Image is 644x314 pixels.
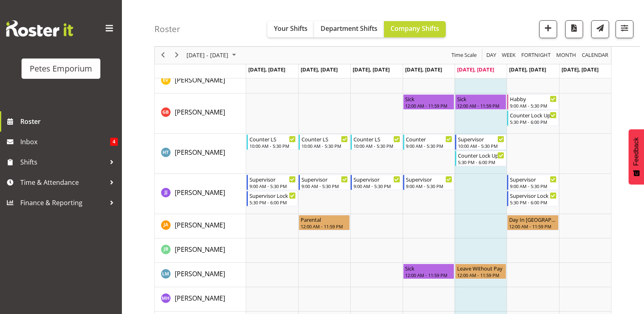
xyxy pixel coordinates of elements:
div: Supervisor Lock Up [510,191,556,199]
div: August 18 - 24, 2025 [184,47,241,64]
div: 5:30 PM - 6:00 PM [458,159,504,165]
div: Helena Tomlin"s event - Counter LS Begin From Wednesday, August 20, 2025 at 10:00:00 AM GMT+12:00... [351,134,402,150]
div: 12:00 AM - 11:59 PM [405,102,452,109]
span: 4 [110,138,118,146]
div: 9:00 AM - 5:30 PM [510,102,556,109]
div: Janelle Jonkers"s event - Supervisor Begin From Saturday, August 23, 2025 at 9:00:00 AM GMT+12:00... [507,175,558,190]
div: Gillian Byford"s event - Sick Begin From Thursday, August 21, 2025 at 12:00:00 AM GMT+12:00 Ends ... [403,94,454,110]
div: Supervisor [301,175,348,183]
div: Jeseryl Armstrong"s event - Day In Lieu Begin From Saturday, August 23, 2025 at 12:00:00 AM GMT+1... [507,215,558,230]
div: Supervisor [249,175,296,183]
div: Supervisor [510,175,556,183]
div: Supervisor [458,135,504,143]
div: Janelle Jonkers"s event - Supervisor Begin From Wednesday, August 20, 2025 at 9:00:00 AM GMT+12:0... [351,175,402,190]
div: 10:00 AM - 5:30 PM [249,143,296,149]
span: Your Shifts [274,24,308,33]
div: 9:00 AM - 5:30 PM [510,183,556,189]
div: 9:00 AM - 5:30 PM [301,183,348,189]
div: Helena Tomlin"s event - Counter LS Begin From Tuesday, August 19, 2025 at 10:00:00 AM GMT+12:00 E... [299,134,350,150]
button: Time Scale [450,50,478,61]
span: Finance & Reporting [20,197,106,209]
div: Counter Lock Up [458,151,504,159]
span: [DATE], [DATE] [248,66,285,73]
div: 5:30 PM - 6:00 PM [510,199,556,206]
div: Sick [405,95,452,103]
div: next period [170,47,184,64]
button: Feedback - Show survey [629,129,644,184]
div: 9:00 AM - 5:30 PM [406,143,452,149]
button: Previous [158,50,169,61]
span: Roster [20,115,118,128]
div: Counter [406,135,452,143]
div: Supervisor [353,175,400,183]
span: [DATE], [DATE] [562,66,598,73]
td: Eva Vailini resource [155,69,246,93]
div: Counter LS [249,135,296,143]
div: Jeseryl Armstrong"s event - Parental Begin From Tuesday, August 19, 2025 at 12:00:00 AM GMT+12:00... [299,215,350,230]
div: 12:00 AM - 11:59 PM [509,223,556,230]
div: Gillian Byford"s event - Counter Lock Up Begin From Saturday, August 23, 2025 at 5:30:00 PM GMT+1... [507,110,558,126]
span: Department Shifts [321,24,377,33]
button: Month [581,50,610,61]
a: [PERSON_NAME] [175,293,225,303]
div: Lianne Morete"s event - Leave Without Pay Begin From Friday, August 22, 2025 at 12:00:00 AM GMT+1... [455,264,506,279]
button: Download a PDF of the roster according to the set date range. [565,20,583,38]
div: Leave Without Pay [457,264,504,272]
div: Counter LS [301,135,348,143]
span: [PERSON_NAME] [175,108,225,117]
a: [PERSON_NAME] [175,147,225,157]
div: previous period [156,47,170,64]
span: [DATE], [DATE] [353,66,390,73]
button: Company Shifts [384,21,446,37]
span: [PERSON_NAME] [175,76,225,84]
td: Jodine Bunn resource [155,238,246,263]
span: Time Scale [451,50,477,61]
span: [PERSON_NAME] [175,221,225,230]
span: Feedback [633,137,640,166]
span: [DATE], [DATE] [457,66,494,73]
div: Petes Emporium [30,63,92,75]
div: 12:00 AM - 11:59 PM [301,223,348,230]
span: Time & Attendance [20,176,106,188]
span: Fortnight [520,50,551,61]
span: [PERSON_NAME] [175,245,225,254]
span: Month [555,50,577,61]
div: 10:00 AM - 5:30 PM [301,143,348,149]
td: Lianne Morete resource [155,263,246,287]
div: Janelle Jonkers"s event - Supervisor Begin From Thursday, August 21, 2025 at 9:00:00 AM GMT+12:00... [403,175,454,190]
div: Supervisor Lock Up [249,191,296,199]
div: Counter Lock Up [510,111,556,119]
div: 12:00 AM - 11:59 PM [457,102,504,109]
span: Inbox [20,136,110,148]
div: 12:00 AM - 11:59 PM [457,272,504,278]
div: Helena Tomlin"s event - Counter Begin From Thursday, August 21, 2025 at 9:00:00 AM GMT+12:00 Ends... [403,134,454,150]
a: [PERSON_NAME] [175,269,225,279]
button: Timeline Day [485,50,498,61]
div: Janelle Jonkers"s event - Supervisor Begin From Monday, August 18, 2025 at 9:00:00 AM GMT+12:00 E... [247,175,298,190]
span: [DATE], [DATE] [301,66,338,73]
span: Shifts [20,156,106,168]
div: 5:30 PM - 6:00 PM [249,199,296,206]
div: Counter LS [353,135,400,143]
div: Sick [457,95,504,103]
td: Jeseryl Armstrong resource [155,214,246,238]
td: Mackenzie Angus resource [155,287,246,312]
span: calendar [581,50,609,61]
div: Lianne Morete"s event - Sick Begin From Thursday, August 21, 2025 at 12:00:00 AM GMT+12:00 Ends A... [403,264,454,279]
button: Timeline Month [555,50,578,61]
button: Fortnight [520,50,552,61]
div: 12:00 AM - 11:59 PM [405,272,452,278]
span: [DATE] - [DATE] [186,50,229,61]
button: Next [171,50,182,61]
div: Supervisor [406,175,452,183]
img: Rosterit website logo [6,20,73,37]
button: Your Shifts [267,21,314,37]
div: Helena Tomlin"s event - Counter LS Begin From Monday, August 18, 2025 at 10:00:00 AM GMT+12:00 En... [247,134,298,150]
div: Habby [510,95,556,103]
span: Day [486,50,497,61]
td: Gillian Byford resource [155,93,246,134]
span: [DATE], [DATE] [405,66,442,73]
div: 9:00 AM - 5:30 PM [406,183,452,189]
button: Filter Shifts [616,20,633,38]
